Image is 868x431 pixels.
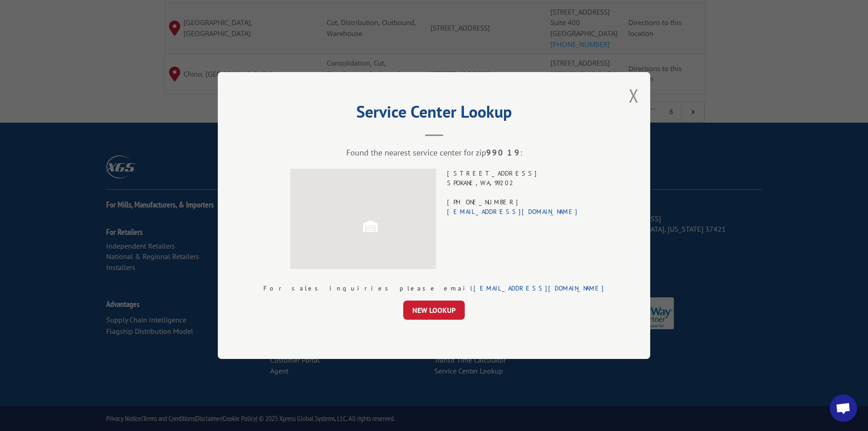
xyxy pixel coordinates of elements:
[363,219,378,234] img: svg%3E
[263,284,605,293] div: For sales inquiries please email
[447,208,578,216] a: [EMAIL_ADDRESS][DOMAIN_NAME]
[447,169,578,269] div: [STREET_ADDRESS] SPOKANE , WA , 99202 [PHONE_NUMBER]
[403,301,465,320] button: NEW LOOKUP
[473,284,605,292] a: [EMAIL_ADDRESS][DOMAIN_NAME]
[486,147,520,158] strong: 99019
[629,83,639,108] button: Close modal
[263,105,605,123] h2: Service Center Lookup
[830,395,857,422] div: Open chat
[263,147,605,158] div: Found the nearest service center for zip :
